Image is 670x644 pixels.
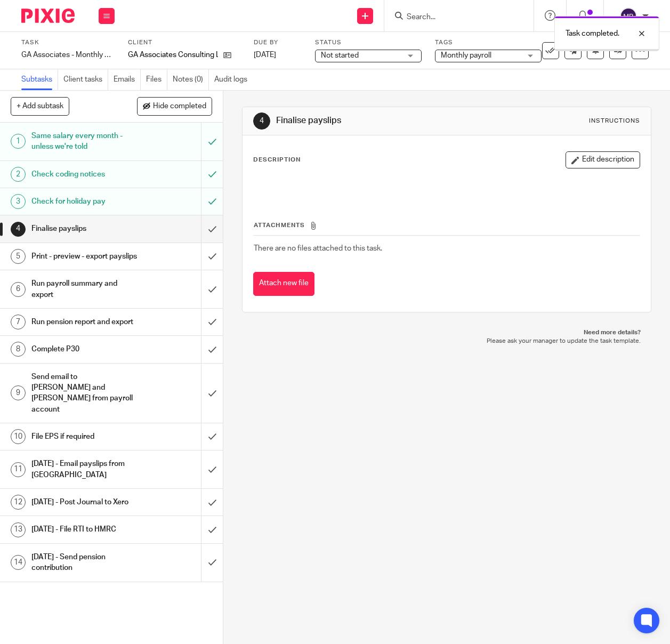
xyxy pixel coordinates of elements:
[31,166,138,182] h1: Check coding notices
[253,337,641,345] p: Please ask your manager to update the task template.
[566,151,640,168] button: Edit description
[31,221,138,237] h1: Finalise payslips
[11,315,26,329] div: 7
[11,342,26,357] div: 8
[31,314,138,330] h1: Run pension report and export
[31,194,138,210] h1: Check for holiday pay
[137,97,212,115] button: Hide completed
[11,134,26,149] div: 1
[146,69,167,90] a: Files
[31,494,138,510] h1: [DATE] - Post Journal to Xero
[253,112,270,130] div: 4
[128,50,218,60] p: GA Associates Consulting Ltd
[11,222,26,237] div: 4
[11,522,26,537] div: 13
[276,115,470,126] h1: Finalise payslips
[254,245,382,252] span: There are no files attached to this task.
[254,51,276,59] span: [DATE]
[620,7,637,25] img: svg%3E
[114,69,141,90] a: Emails
[11,97,69,115] button: + Add subtask
[11,167,26,182] div: 2
[11,462,26,477] div: 11
[253,156,301,164] p: Description
[31,429,138,445] h1: File EPS if required
[589,117,640,125] div: Instructions
[11,429,26,444] div: 10
[11,249,26,264] div: 5
[31,549,138,576] h1: [DATE] - Send pension contribution
[11,194,26,209] div: 3
[31,521,138,537] h1: [DATE] - File RTI to HMRC
[31,248,138,264] h1: Print - preview - export payslips
[21,38,115,47] label: Task
[21,9,75,23] img: Pixie
[128,38,240,47] label: Client
[63,69,108,90] a: Client tasks
[214,69,253,90] a: Audit logs
[173,69,209,90] a: Notes (0)
[253,272,314,296] button: Attach new file
[321,52,359,59] span: Not started
[31,128,138,155] h1: Same salary every month - unless we're told
[31,369,138,417] h1: Send email to [PERSON_NAME] and [PERSON_NAME] from payroll account
[441,52,491,59] span: Monthly payroll
[566,28,619,39] p: Task completed.
[11,385,26,400] div: 9
[11,495,26,510] div: 12
[21,69,58,90] a: Subtasks
[11,282,26,297] div: 6
[315,38,422,47] label: Status
[254,222,305,228] span: Attachments
[31,341,138,357] h1: Complete P30
[31,456,138,483] h1: [DATE] - Email payslips from [GEOGRAPHIC_DATA]
[254,38,302,47] label: Due by
[31,276,138,303] h1: Run payroll summary and export
[11,555,26,570] div: 14
[153,102,206,111] span: Hide completed
[21,50,115,60] div: GA Associates - Monthly Payroll
[253,328,641,337] p: Need more details?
